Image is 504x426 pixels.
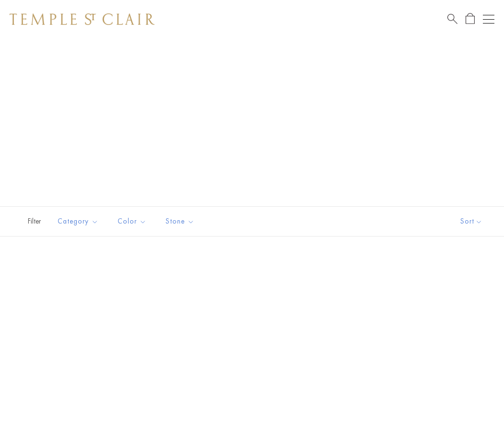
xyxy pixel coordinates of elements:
[113,215,154,227] span: Color
[161,215,202,227] span: Stone
[447,13,457,25] a: Search
[53,215,106,227] span: Category
[466,13,475,25] a: Open Shopping Bag
[50,211,106,232] button: Category
[439,207,504,236] button: Show sort by
[10,13,155,25] img: Temple St. Clair
[110,211,154,232] button: Color
[158,211,202,232] button: Stone
[483,13,494,25] button: Open navigation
